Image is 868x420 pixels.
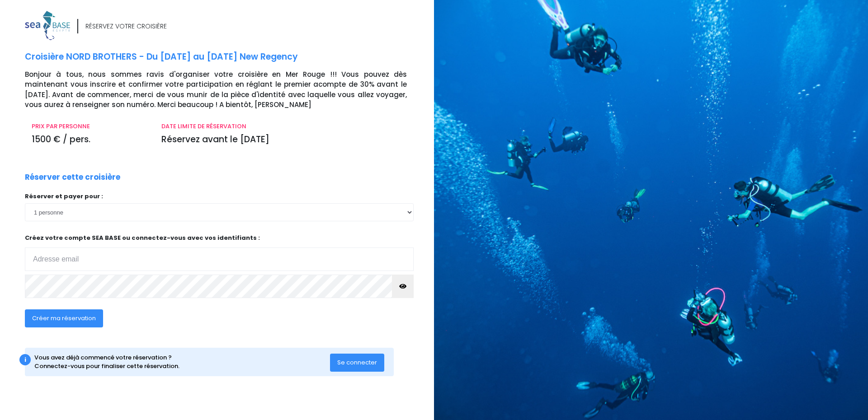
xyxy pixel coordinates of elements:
p: 1500 € / pers. [32,133,148,146]
p: Créez votre compte SEA BASE ou connectez-vous avec vos identifiants : [25,233,414,271]
input: Adresse email [25,247,414,271]
div: RÉSERVEZ VOTRE CROISIÈRE [85,22,167,31]
p: Réserver et payer pour : [25,192,414,201]
button: Créer ma réservation [25,309,103,327]
p: DATE LIMITE DE RÉSERVATION [161,122,407,131]
p: PRIX PAR PERSONNE [32,122,148,131]
span: Se connecter [337,358,377,367]
p: Croisière NORD BROTHERS - Du [DATE] au [DATE] New Regency [25,51,427,64]
p: Bonjour à tous, nous sommes ravis d'organiser votre croisière en Mer Rouge !!! Vous pouvez dès ma... [25,70,427,110]
button: Se connecter [330,354,384,372]
p: Réservez avant le [DATE] [161,133,407,146]
img: logo_color1.png [25,11,70,40]
div: i [19,354,31,365]
p: Réserver cette croisière [25,172,120,183]
a: Se connecter [330,358,384,366]
div: Vous avez déjà commencé votre réservation ? Connectez-vous pour finaliser cette réservation. [34,353,330,371]
span: Créer ma réservation [32,314,96,322]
